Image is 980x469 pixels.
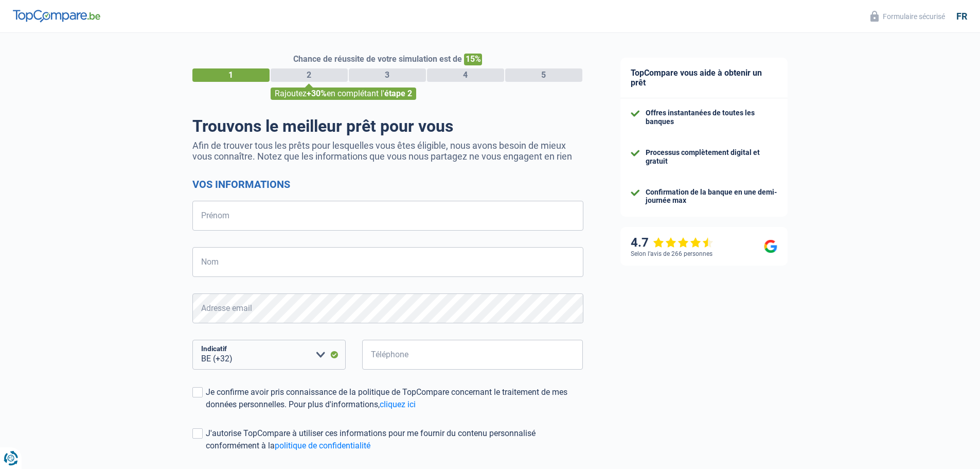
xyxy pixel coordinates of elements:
div: 4 [427,68,504,82]
h2: Vos informations [192,178,583,190]
input: 401020304 [362,340,583,370]
div: 5 [505,68,582,82]
span: Chance de réussite de votre simulation est de [293,54,462,64]
img: TopCompare Logo [13,10,100,22]
div: 1 [192,68,270,82]
p: Afin de trouver tous les prêts pour lesquelles vous êtes éligible, nous avons besoin de mieux vou... [192,140,583,162]
div: 4.7 [631,235,714,250]
div: 3 [349,68,426,82]
div: fr [956,11,967,22]
div: Offres instantanées de toutes les banques [646,109,777,126]
div: Processus complètement digital et gratuit [646,148,777,166]
div: J'autorise TopCompare à utiliser ces informations pour me fournir du contenu personnalisé conform... [206,427,583,452]
div: TopCompare vous aide à obtenir un prêt [620,58,788,98]
div: Confirmation de la banque en une demi-journée max [646,188,777,205]
a: cliquez ici [380,399,416,409]
div: Rajoutez en complétant l' [271,88,416,100]
span: 15% [464,54,482,65]
span: étape 2 [384,89,412,98]
span: +30% [307,89,327,98]
div: 2 [271,68,348,82]
h1: Trouvons le meilleur prêt pour vous [192,116,583,136]
div: Selon l’avis de 266 personnes [631,250,712,257]
div: Je confirme avoir pris connaissance de la politique de TopCompare concernant le traitement de mes... [206,386,583,411]
button: Formulaire sécurisé [864,8,951,25]
a: politique de confidentialité [275,441,370,450]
